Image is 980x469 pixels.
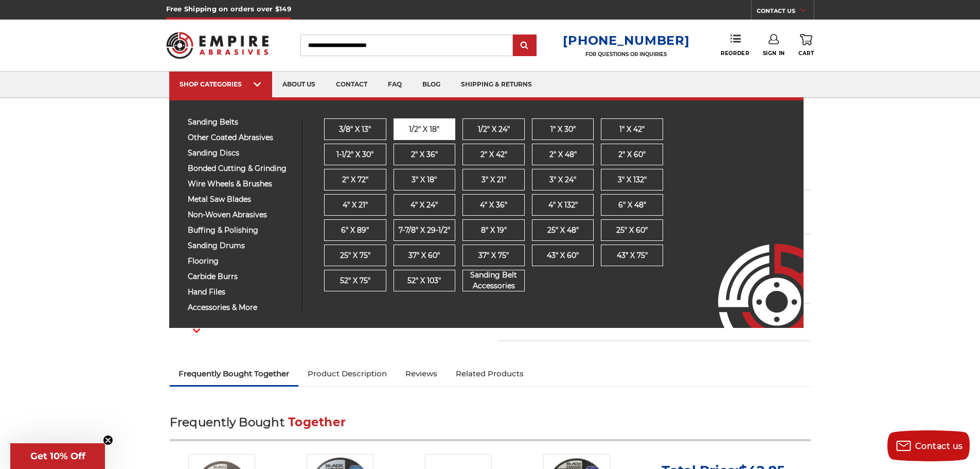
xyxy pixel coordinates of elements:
[188,257,294,265] span: flooring
[563,33,689,48] a: [PHONE_NUMBER]
[342,175,368,185] span: 2" x 72"
[549,149,576,160] span: 2" x 48"
[480,225,506,236] span: 8" x 19"
[188,273,294,281] span: carbide burrs
[550,124,575,135] span: 1" x 30"
[412,175,437,185] span: 3" x 18"
[763,50,785,57] span: Sign In
[480,200,507,211] span: 4" x 36"
[463,270,524,291] span: Sanding Belt Accessories
[341,225,369,236] span: 6" x 89"
[188,180,294,188] span: wire wheels & brushes
[342,200,367,211] span: 4" x 21"
[188,211,294,219] span: non-woven abrasives
[166,25,269,65] img: Empire Abrasives
[188,227,294,234] span: buffing & polishing
[336,149,373,160] span: 1-1/2" x 30"
[411,149,437,160] span: 2" x 36"
[478,250,509,261] span: 37" x 75"
[798,50,814,57] span: Cart
[408,250,440,261] span: 37" x 60"
[30,450,85,462] span: Get 10% Off
[188,196,294,203] span: metal saw blades
[480,149,507,160] span: 2" x 42"
[721,34,749,56] a: Reorder
[619,124,645,135] span: 1" x 42"
[288,415,346,429] span: Together
[326,72,378,98] a: contact
[412,72,451,98] a: blog
[616,250,647,261] span: 43” x 75"
[617,175,646,185] span: 3" x 132"
[188,134,294,142] span: other coated abrasives
[447,362,533,385] a: Related Products
[700,214,804,328] img: Empire Abrasives Logo Image
[798,34,814,57] a: Cart
[549,175,576,185] span: 3" x 24"
[477,124,509,135] span: 1/2" x 24"
[188,304,294,311] span: accessories & more
[340,275,370,286] span: 52" x 75"
[180,80,262,88] div: SHOP CATEGORIES
[188,149,294,157] span: sanding discs
[188,165,294,172] span: bonded cutting & grinding
[409,124,439,135] span: 1/2" x 18"
[398,225,450,236] span: 7-7/8" x 29-1/2"
[563,51,689,58] p: FOR QUESTIONS OR INQUIRIES
[547,225,578,236] span: 25" x 48"
[548,200,577,211] span: 4" x 132"
[272,72,326,98] a: about us
[411,200,438,211] span: 4" x 24"
[887,430,970,461] button: Contact us
[618,149,646,160] span: 2" x 60"
[298,362,396,385] a: Product Description
[378,72,412,98] a: faq
[103,435,113,445] button: Close teaser
[618,200,646,211] span: 6" x 48"
[757,5,814,20] a: CONTACT US
[188,242,294,250] span: sanding drums
[514,36,535,56] input: Submit
[451,72,542,98] a: shipping & returns
[10,443,105,469] div: Get 10% OffClose teaser
[407,275,441,286] span: 52" x 103"
[616,225,648,236] span: 25" x 60"
[188,288,294,296] span: hand files
[188,118,294,126] span: sanding belts
[170,415,284,429] span: Frequently Bought
[184,320,209,342] button: Next
[396,362,447,385] a: Reviews
[915,441,963,451] span: Contact us
[339,124,371,135] span: 3/8" x 13"
[340,250,370,261] span: 25" x 75"
[721,50,749,57] span: Reorder
[481,175,506,185] span: 3" x 21"
[547,250,579,261] span: 43" x 60"
[170,362,299,385] a: Frequently Bought Together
